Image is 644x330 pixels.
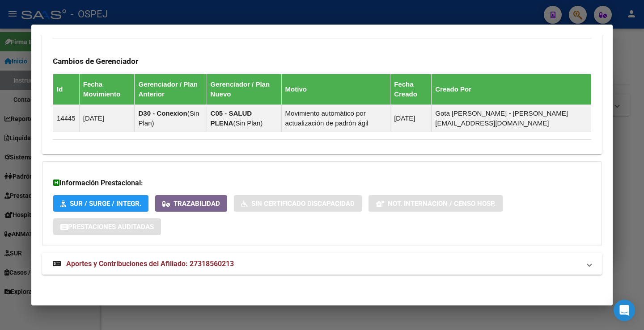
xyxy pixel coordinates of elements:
button: SUR / SURGE / INTEGR. [53,195,148,212]
th: Motivo [281,74,390,105]
span: Prestaciones Auditadas [68,223,154,231]
span: Trazabilidad [174,200,220,208]
th: Gerenciador / Plan Anterior [135,74,207,105]
td: Gota [PERSON_NAME] - [PERSON_NAME][EMAIL_ADDRESS][DOMAIN_NAME] [432,105,591,132]
span: Sin Certificado Discapacidad [251,200,355,208]
strong: C05 - SALUD PLENA [211,109,252,127]
td: [DATE] [390,105,432,132]
span: Sin Plan [235,119,260,127]
th: Creado Por [432,74,591,105]
td: Movimiento automático por actualización de padrón ágil [281,105,390,132]
button: Not. Internacion / Censo Hosp. [369,195,503,212]
th: Fecha Creado [390,74,432,105]
span: Not. Internacion / Censo Hosp. [388,200,496,208]
h3: Cambios de Gerenciador [53,56,591,66]
span: SUR / SURGE / INTEGR. [70,200,141,208]
h3: Información Prestacional: [53,178,591,188]
span: Aportes y Contribuciones del Afiliado: 27318560213 [66,259,234,268]
button: Prestaciones Auditadas [53,218,161,235]
button: Sin Certificado Discapacidad [234,195,362,212]
mat-expansion-panel-header: Aportes y Contribuciones del Afiliado: 27318560213 [42,253,602,275]
th: Id [53,74,80,105]
td: ( ) [207,105,281,132]
strong: D30 - Conexion [138,109,187,117]
th: Fecha Movimiento [79,74,135,105]
td: [DATE] [79,105,135,132]
button: Trazabilidad [155,195,227,212]
th: Gerenciador / Plan Nuevo [207,74,281,105]
div: Open Intercom Messenger [614,300,635,321]
td: ( ) [135,105,207,132]
td: 14445 [53,105,80,132]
